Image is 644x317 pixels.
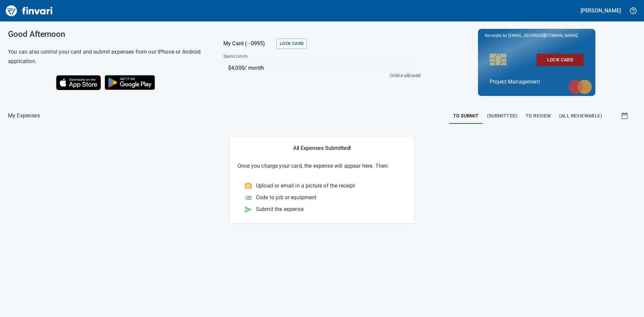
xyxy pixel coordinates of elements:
nav: breadcrumb [8,112,40,120]
span: To Review [526,112,551,120]
p: Code to job or equipment [256,194,317,202]
span: Spend Limits [223,53,333,60]
h5: [PERSON_NAME] [581,7,621,14]
h6: You can also control your card and submit expenses from our iPhone or Android application. [8,47,207,66]
p: My Card (···0995) [223,40,274,48]
p: $4,000 / month [228,64,417,72]
span: To Submit [453,112,479,120]
button: Show transactions within a particular date range [614,108,636,124]
button: Lock Card [276,39,307,49]
p: Upload or email in a picture of the receipt [256,182,355,190]
h3: Good Afternoon [8,30,207,39]
span: (Submitted) [487,112,518,120]
span: (All Reviewable) [559,112,602,120]
h5: All Expenses Submitted! [237,145,407,152]
img: Get it on Google Play [101,71,159,94]
p: Once you charge your card, the expense will appear here. Then: [237,162,407,170]
p: Project Management [490,78,584,86]
span: Lock Card [280,40,304,48]
span: [EMAIL_ADDRESS][DOMAIN_NAME] [507,32,578,39]
p: Online allowed [218,72,421,79]
img: Finvari [4,3,54,19]
button: Lock Card [537,54,584,66]
img: Download on the App Store [56,75,101,90]
p: Receipts to: [485,32,589,39]
p: Submit the expense [256,205,304,213]
img: mastercard.svg [565,76,595,98]
button: [PERSON_NAME] [579,5,623,16]
p: My Expenses [8,112,40,120]
span: Lock Card [542,56,578,64]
